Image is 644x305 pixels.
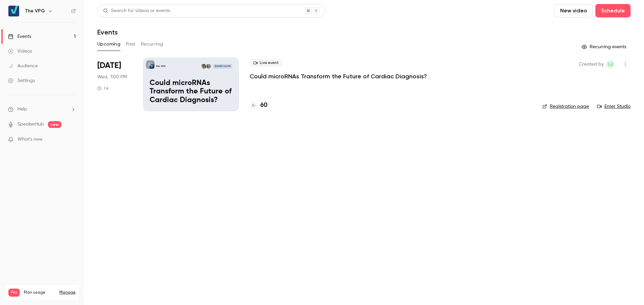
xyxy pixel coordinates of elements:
[24,290,55,295] span: Plan usage
[97,39,120,50] button: Upcoming
[97,28,118,36] h1: Events
[542,103,589,110] a: Registration page
[8,289,20,297] span: Pro
[8,6,19,16] img: The VPG
[250,59,283,67] span: Live event
[97,74,127,80] span: Wed, 7:00 PM
[156,65,166,68] p: The VPG
[17,106,27,113] span: Help
[579,42,631,52] button: Recurring events
[126,39,136,50] button: Past
[554,4,593,17] button: New video
[201,64,206,69] img: Matt Garland
[579,60,604,68] span: Created by
[141,39,163,50] button: Recurring
[8,63,38,69] div: Audience
[213,64,232,69] span: [DATE] 7:00 PM
[59,290,75,295] a: Manage
[8,48,32,55] div: Videos
[250,72,427,80] a: Could microRNAs Transform the Future of Cardiac Diagnosis?
[103,7,170,14] div: Search for videos or events
[68,137,76,143] iframe: Noticeable Trigger
[8,106,76,113] li: help-dropdown-opener
[606,60,614,68] span: Laura Jackson
[260,101,267,110] h4: 60
[97,60,121,71] span: [DATE]
[250,101,267,110] a: 60
[8,77,35,84] div: Settings
[597,103,631,110] a: Enter Studio
[48,121,61,128] span: new
[608,60,613,68] span: LJ
[8,33,31,40] div: Events
[143,58,239,111] a: Could microRNAs Transform the Future of Cardiac Diagnosis? The VPGDr Eve HanksMatt Garland[DATE] ...
[97,86,109,91] div: 1 h
[206,64,211,69] img: Dr Eve Hanks
[97,58,132,111] div: Oct 1 Wed, 7:00 PM (Europe/London)
[150,79,232,105] p: Could microRNAs Transform the Future of Cardiac Diagnosis?
[17,121,44,128] a: SpeakerHub
[595,4,631,17] button: Schedule
[25,8,45,14] h6: The VPG
[17,136,43,143] span: What's new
